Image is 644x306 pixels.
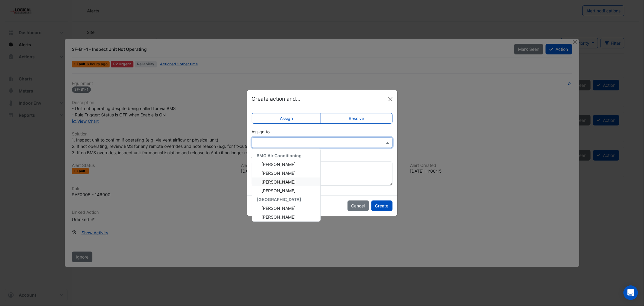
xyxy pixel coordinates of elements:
[252,113,321,124] label: Assign
[371,200,392,211] button: Create
[262,179,296,184] span: [PERSON_NAME]
[252,95,301,103] h5: Create action and...
[257,197,302,202] span: [GEOGRAPHIC_DATA]
[257,153,302,158] span: BMG Air Conditioning
[386,95,395,104] button: Close
[252,129,270,135] label: Assign to
[262,214,296,220] span: [PERSON_NAME]
[321,113,392,124] label: Resolve
[262,206,296,211] span: [PERSON_NAME]
[348,200,369,211] button: Cancel
[262,171,296,176] span: [PERSON_NAME]
[262,162,296,167] span: [PERSON_NAME]
[623,285,638,300] div: Open Intercom Messenger
[262,188,296,193] span: [PERSON_NAME]
[252,148,321,222] ng-dropdown-panel: Options list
